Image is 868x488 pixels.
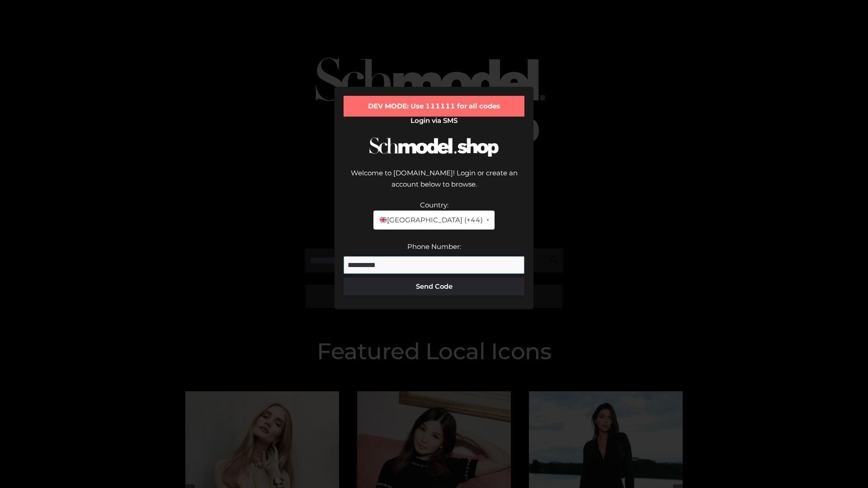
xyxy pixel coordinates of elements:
[407,242,461,251] label: Phone Number:
[420,201,448,209] label: Country:
[344,167,524,199] div: Welcome to [DOMAIN_NAME]! Login or create an account below to browse.
[380,216,387,223] img: 🇬🇧
[344,277,524,296] button: Send Code
[366,129,502,165] img: Schmodel Logo
[344,117,524,125] h2: Login via SMS
[379,214,482,226] span: [GEOGRAPHIC_DATA] (+44)
[344,96,524,117] div: DEV MODE: Use 111111 for all codes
